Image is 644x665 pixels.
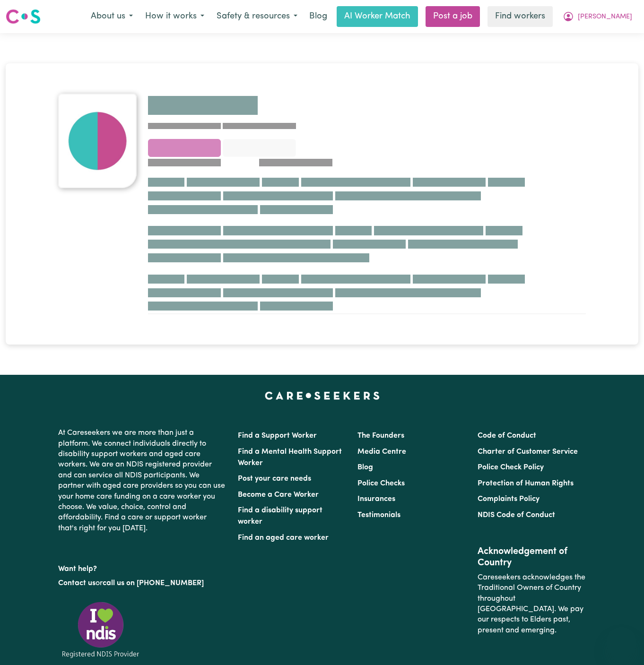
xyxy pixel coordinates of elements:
p: Want help? [58,560,226,574]
a: call us on [PHONE_NUMBER] [103,579,204,587]
h2: Acknowledgement of Country [478,546,586,569]
a: Find a Mental Health Support Worker [238,448,342,467]
a: Testimonials [357,511,400,519]
a: Become a Care Worker [238,491,319,499]
a: Protection of Human Rights [478,480,574,487]
img: Registered NDIS provider [58,600,143,659]
a: Contact us [58,579,96,587]
a: AI Worker Match [337,6,418,27]
iframe: Button to launch messaging window [606,627,636,657]
a: Police Checks [357,480,405,487]
a: NDIS Code of Conduct [478,511,555,519]
a: The Founders [357,432,404,440]
a: Careseekers home page [265,392,380,399]
a: Careseekers logo [6,6,41,27]
a: Blog [357,464,373,471]
a: Post a job [426,6,480,27]
a: Blog [304,6,333,27]
a: Find workers [487,6,553,27]
a: Find a disability support worker [238,507,322,526]
a: Insurances [357,495,395,503]
a: Post your care needs [238,475,311,483]
a: Police Check Policy [478,464,544,471]
a: Find an aged care worker [238,534,329,542]
button: How it works [139,7,210,26]
img: Careseekers logo [6,8,41,25]
a: Complaints Policy [478,495,540,503]
a: Find a Support Worker [238,432,317,440]
a: Code of Conduct [478,432,536,440]
p: Careseekers acknowledges the Traditional Owners of Country throughout [GEOGRAPHIC_DATA]. We pay o... [478,569,586,639]
button: Safety & resources [210,7,304,26]
span: [PERSON_NAME] [578,12,632,22]
p: At Careseekers we are more than just a platform. We connect individuals directly to disability su... [58,424,226,537]
button: My Account [557,7,638,26]
a: Charter of Customer Service [478,448,578,456]
button: About us [85,7,139,26]
a: Media Centre [357,448,406,456]
p: or [58,574,226,592]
